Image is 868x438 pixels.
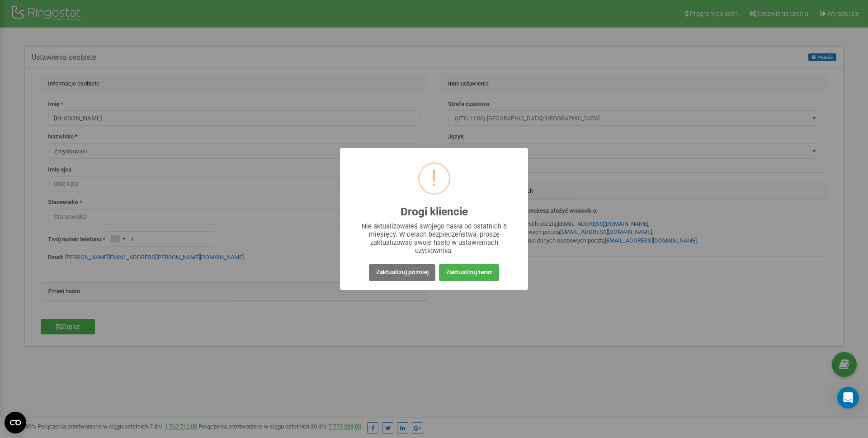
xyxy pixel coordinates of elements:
div: Nie aktualizowałeś swojego hasła od ostatnich 6 miesięcy. W celach bezpieczeństwa, proszę zaktual... [358,222,510,255]
h2: Drogi kliencie [401,206,468,218]
button: Zaktualizuj później [369,264,435,281]
div: Open Intercom Messenger [837,387,859,409]
div: ! [431,164,437,193]
button: Open CMP widget [5,412,26,433]
button: Zaktualizuj teraz [439,264,499,281]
